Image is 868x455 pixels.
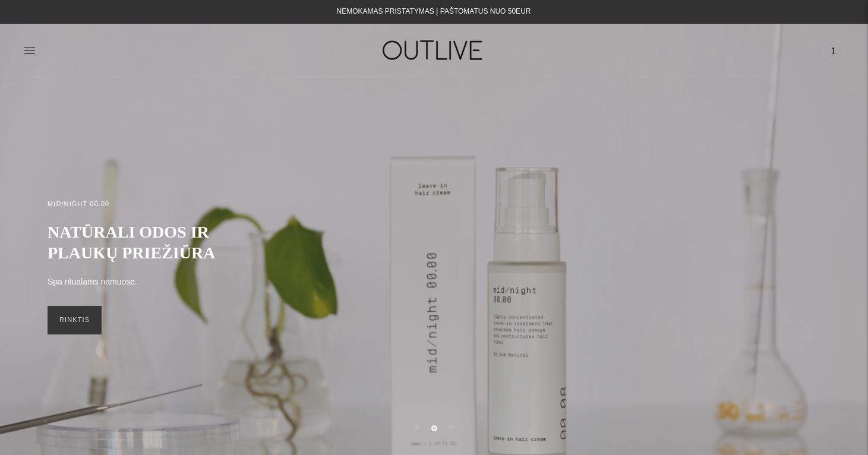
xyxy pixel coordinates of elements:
[414,424,419,430] button: Move carousel to slide 1
[431,425,437,431] button: Move carousel to slide 2
[825,42,842,59] span: 1
[48,306,102,334] a: RINKTIS
[823,37,844,64] a: 1
[48,275,137,289] p: Spa ritualams namuose.
[48,222,255,263] h2: NATŪRALI ODOS IR PLAUKŲ PRIEŽIŪRA
[449,424,454,430] button: Move carousel to slide 3
[48,198,109,210] h2: MID/NIGHT 00.00
[337,5,531,19] div: NEMOKAMAS PRISTATYMAS Į PAŠTOMATUS NUO 50EUR
[359,30,508,71] img: OUTLIVE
